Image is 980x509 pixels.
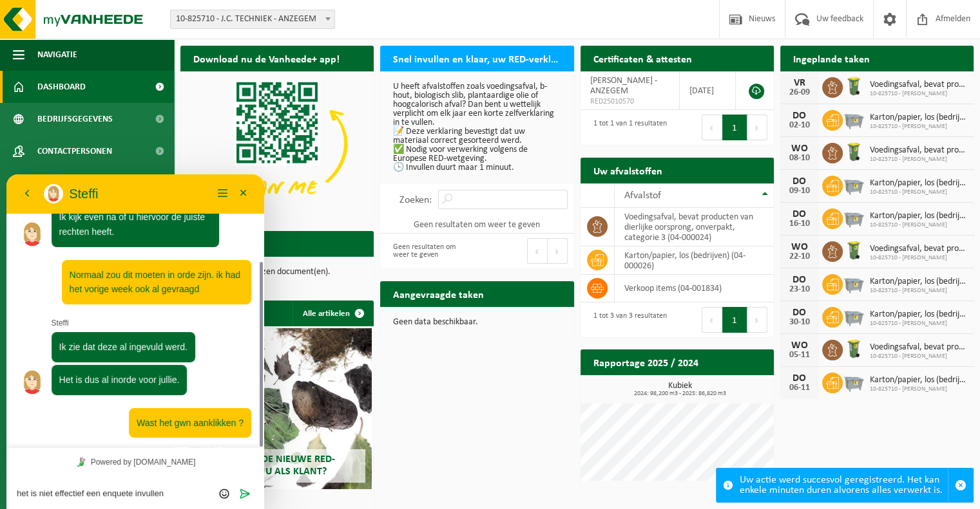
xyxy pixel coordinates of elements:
[587,306,667,334] div: 1 tot 3 van 3 resultaten
[787,111,812,121] div: DO
[787,219,812,228] div: 16-10
[53,200,173,210] span: Het is dus al inorde voor jullie.
[787,252,812,261] div: 22-10
[581,349,711,375] h2: Rapportage 2025 / 2024
[387,237,470,265] div: Geen resultaten om weer te geven
[37,39,77,71] span: Navigatie
[229,313,247,326] button: Verzenden
[208,313,227,326] div: Group of buttons
[193,268,361,277] p: U heeft 102 ongelezen document(en).
[615,275,774,302] td: verkoop items (04-001834)
[870,320,967,328] span: 10-825710 - [PERSON_NAME]
[587,391,774,397] span: 2024: 98,200 m3 - 2025: 86,820 m3
[843,371,865,393] img: WB-2500-GAL-GY-01
[870,353,967,360] span: 10-825710 - [PERSON_NAME]
[787,308,812,318] div: DO
[843,207,865,228] img: WB-2500-GAL-GY-01
[787,209,812,219] div: DO
[6,174,264,509] iframe: chat widget
[180,46,352,71] h2: Download nu de Vanheede+ app!
[182,328,372,489] a: Wat betekent de nieuwe RED-richtlijn voor u als klant?
[130,243,237,254] span: Wast het gwn aanklikken ?
[870,178,967,189] span: Karton/papier, los (bedrijven)
[590,76,657,96] span: [PERSON_NAME] - ANZEGEM
[780,46,883,71] h2: Ingeplande taken
[870,123,967,131] span: 10-825710 - [PERSON_NAME]
[787,340,812,351] div: WO
[870,90,967,98] span: 10-825710 - [PERSON_NAME]
[843,338,865,360] img: WB-0140-HPE-GN-50
[870,189,967,196] span: 10-825710 - [PERSON_NAME]
[787,143,812,154] div: WO
[587,382,774,397] h3: Kubiek
[843,305,865,327] img: WB-2500-GAL-GY-01
[581,46,705,71] h2: Certificaten & attesten
[787,384,812,393] div: 06-11
[53,167,181,178] span: Ik zie dat deze al ingevuld werd.
[870,244,967,254] span: Voedingsafval, bevat producten van dierlijke oorsprong, onverpakt, categorie 3
[180,71,374,216] img: Download de VHEPlus App
[590,97,670,107] span: RED25010570
[843,75,865,97] img: WB-0140-HPE-GN-50
[870,80,967,90] span: Voedingsafval, bevat producten van dierlijke oorsprong, onverpakt, categorie 3
[870,254,967,262] span: 10-825710 - [PERSON_NAME]
[787,275,812,285] div: DO
[843,272,865,294] img: WB-2500-GAL-GY-01
[548,238,568,264] button: Next
[37,135,112,167] span: Contactpersonen
[787,78,812,88] div: VR
[37,167,86,199] span: Gebruikers
[843,174,865,196] img: WB-2500-GAL-GY-01
[587,113,667,142] div: 1 tot 1 van 1 resultaten
[787,176,812,187] div: DO
[870,145,967,156] span: Voedingsafval, bevat producten van dierlijke oorsprong, onverpakt, categorie 3
[615,246,774,275] td: karton/papier, los (bedrijven) (04-000026)
[722,307,747,333] button: 1
[624,190,661,201] span: Afvalstof
[870,385,967,393] span: 10-825710 - [PERSON_NAME]
[13,195,39,221] img: Profielafbeelding agent
[787,351,812,360] div: 05-11
[70,283,79,292] img: Tawky_16x16.svg
[171,10,334,28] span: 10-825710 - J.C. TECHNIEK - ANZEGEM
[399,195,432,205] label: Zoeken:
[581,158,675,183] h2: Uw afvalstoffen
[615,208,774,246] td: voedingsafval, bevat producten van dierlijke oorsprong, onverpakt, categorie 3 (04-000024)
[37,103,113,135] span: Bedrijfsgegevens
[722,115,747,140] button: 1
[787,187,812,196] div: 09-10
[870,211,967,221] span: Karton/papier, los (bedrijven)
[870,375,967,385] span: Karton/papier, los (bedrijven)
[678,375,773,400] a: Bekijk rapportage
[393,82,561,172] p: U heeft afvalstoffen zoals voedingsafval, b-hout, biologisch slib, plantaardige olie of hoogcalor...
[740,468,948,502] div: Uw actie werd succesvol geregistreerd. Het kan enkele minuten duren alvorens alles verwerkt is.
[65,279,193,296] a: Powered by [DOMAIN_NAME]
[702,115,722,140] button: Previous
[702,307,722,333] button: Previous
[787,242,812,252] div: WO
[37,71,86,103] span: Dashboard
[680,71,736,110] td: [DATE]
[787,154,812,163] div: 08-10
[870,277,967,287] span: Karton/papier, los (bedrijven)
[870,342,967,353] span: Voedingsafval, bevat producten van dierlijke oorsprong, onverpakt, categorie 3
[787,318,812,327] div: 30-10
[870,310,967,320] span: Karton/papier, los (bedrijven)
[208,313,227,326] button: Emoji invoeren
[843,108,865,130] img: WB-2500-GAL-GY-01
[380,281,497,306] h2: Aangevraagde taken
[380,216,573,234] td: Geen resultaten om weer te geven
[843,141,865,163] img: WB-0140-HPE-GN-50
[787,121,812,130] div: 02-10
[393,318,561,327] p: Geen data beschikbaar.
[45,143,245,155] p: Steffi
[843,239,865,261] img: WB-0140-HPE-GN-50
[870,156,967,163] span: 10-825710 - [PERSON_NAME]
[870,113,967,123] span: Karton/papier, los (bedrijven)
